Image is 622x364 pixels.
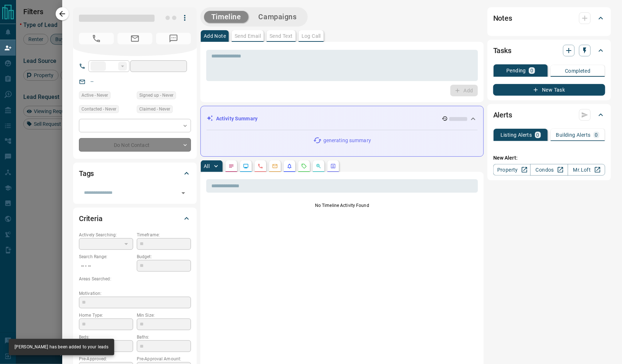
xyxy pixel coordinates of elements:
p: generating summary [323,137,371,144]
p: Completed [565,68,591,73]
span: Active - Never [81,92,108,99]
div: Alerts [493,106,605,124]
p: Areas Searched: [79,276,191,282]
p: Home Type: [79,312,133,319]
p: Pre-Approval Amount: [137,356,191,362]
p: Motivation: [79,290,191,297]
svg: Requests [301,163,307,169]
p: 0 [595,132,598,137]
p: Budget: [137,253,191,260]
p: Beds: [79,334,133,340]
span: Claimed - Never [139,105,170,113]
button: Timeline [204,11,248,23]
a: -- [91,79,93,84]
div: Notes [493,9,605,27]
p: Activity Summary [216,115,258,123]
p: Listing Alerts [501,132,532,137]
p: New Alert: [493,154,605,162]
p: Pre-Approved: [79,356,133,362]
div: Activity Summary [207,112,478,125]
svg: Calls [258,163,263,169]
svg: Listing Alerts [287,163,292,169]
button: Campaigns [251,11,304,23]
svg: Emails [272,163,278,169]
span: No Number [156,33,191,44]
p: No Timeline Activity Found [206,202,478,209]
p: Search Range: [79,253,133,260]
svg: Agent Actions [330,163,336,169]
div: Tasks [493,42,605,59]
p: Min Size: [137,312,191,319]
svg: Lead Browsing Activity [243,163,249,169]
svg: Notes [228,163,234,169]
span: Contacted - Never [81,105,116,113]
p: Baths: [137,334,191,340]
svg: Opportunities [316,163,322,169]
button: New Task [493,84,605,96]
p: Building Alerts [556,132,591,137]
span: No Number [79,33,114,44]
span: Signed up - Never [139,92,174,99]
p: Timeframe: [137,232,191,238]
p: All [204,164,210,169]
div: Tags [79,165,191,182]
h2: Criteria [79,213,103,224]
h2: Tasks [493,45,511,56]
p: Add Note [204,33,226,39]
h2: Notes [493,12,512,24]
a: Condos [530,164,568,176]
h2: Alerts [493,109,512,121]
span: No Email [117,33,152,44]
div: [PERSON_NAME] has been added to your leads [15,341,108,353]
a: Property [493,164,531,176]
p: -- - -- [79,260,133,272]
a: Mr.Loft [568,164,605,176]
h2: Tags [79,168,94,179]
button: Open [178,188,188,198]
div: Criteria [79,210,191,227]
p: Pending [506,68,526,73]
p: 0 [530,68,533,73]
p: 0 [537,132,539,137]
div: Do Not Contact [79,138,191,152]
p: Actively Searching: [79,232,133,238]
